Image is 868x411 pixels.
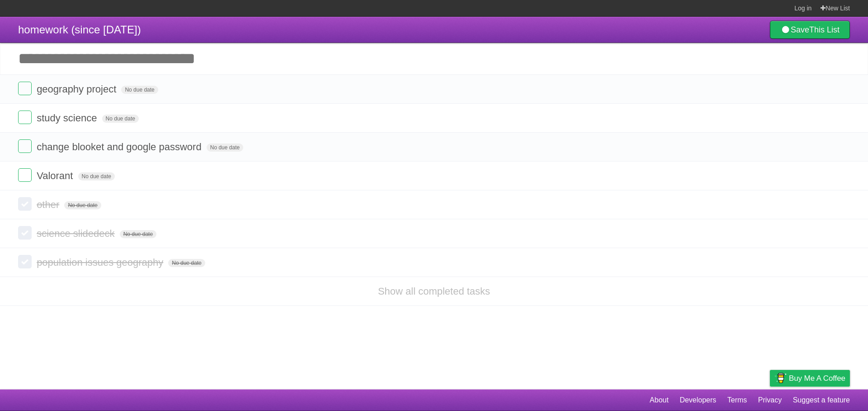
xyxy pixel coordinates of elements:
[679,392,716,409] a: Developers
[809,25,840,34] b: This List
[378,286,490,297] a: Show all completed tasks
[770,370,850,387] a: Buy me a coffee
[18,226,32,240] label: Done
[774,370,787,386] img: Buy me a coffee
[120,230,156,238] span: No due date
[37,257,165,268] span: population issues geography
[37,83,118,95] span: geography project
[770,21,850,39] a: SaveThis List
[789,370,845,386] span: Buy me a coffee
[64,201,101,209] span: No due date
[37,141,204,152] span: change blooket and google password
[18,111,32,124] label: Done
[18,23,141,36] span: homework (since [DATE])
[758,392,782,409] a: Privacy
[207,143,243,152] span: No due date
[37,199,61,210] span: other
[121,86,158,94] span: No due date
[650,392,669,409] a: About
[168,259,205,267] span: No due date
[18,139,32,153] label: Done
[18,197,32,211] label: Done
[18,82,32,95] label: Done
[37,170,75,181] span: Valorant
[18,255,32,268] label: Done
[727,392,747,409] a: Terms
[78,172,115,180] span: No due date
[37,228,117,239] span: science slidedeck
[18,168,32,182] label: Done
[793,392,850,409] a: Suggest a feature
[102,115,139,123] span: No due date
[37,112,99,124] span: study science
